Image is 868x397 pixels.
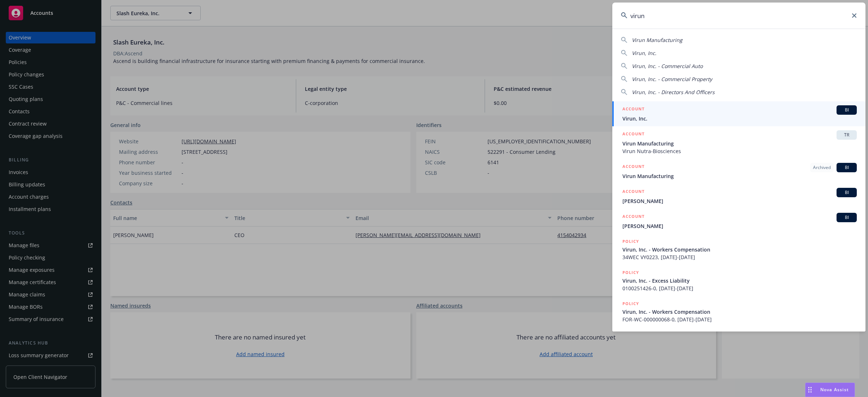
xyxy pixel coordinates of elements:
a: ACCOUNTArchivedBIVirun Manufacturing [612,159,865,184]
span: BI [839,214,854,221]
h5: POLICY [622,300,639,307]
button: Nova Assist [805,383,855,397]
span: FOR-WC-000000068-0, [DATE]-[DATE] [622,316,857,323]
h5: ACCOUNT [622,213,644,221]
span: BI [839,107,854,113]
a: ACCOUNTBI[PERSON_NAME] [612,184,865,209]
span: Virun, Inc. - Commercial Auto [632,63,703,69]
span: 0100251426-0, [DATE]-[DATE] [622,284,857,292]
span: BI [839,164,854,171]
h5: ACCOUNT [622,130,644,139]
span: 34WEC VY0223, [DATE]-[DATE] [622,253,857,261]
div: Drag to move [805,383,814,397]
h5: ACCOUNT [622,163,644,172]
span: Virun, Inc. [622,115,857,122]
span: Virun, Inc. - Directors And Officers [632,89,715,96]
span: Virun, Inc. - Workers Compensation [622,246,857,253]
span: TR [839,132,854,138]
span: Virun, Inc. - Commercial Property [632,76,712,83]
input: Search... [612,3,865,29]
a: ACCOUNTBI[PERSON_NAME] [612,209,865,234]
span: Virun Manufacturing [622,140,857,147]
span: Nova Assist [820,387,849,393]
span: Virun, Inc. [632,50,656,56]
h5: ACCOUNT [622,105,644,114]
span: Archived [813,164,831,171]
span: Virun Nutra-Biosciences [622,147,857,155]
h5: ACCOUNT [622,188,644,197]
h5: POLICY [622,269,639,276]
span: Virun Manufacturing [632,37,682,43]
span: Virun Manufacturing [622,172,857,180]
a: ACCOUNTBIVirun, Inc. [612,101,865,126]
a: POLICY [612,327,865,358]
span: [PERSON_NAME] [622,222,857,230]
span: Virun, Inc. - Workers Compensation [622,308,857,316]
a: POLICYVirun, Inc. - Workers Compensation34WEC VY0223, [DATE]-[DATE] [612,234,865,265]
span: Virun, Inc. - Excess Liability [622,277,857,284]
h5: POLICY [622,331,639,338]
a: ACCOUNTTRVirun ManufacturingVirun Nutra-Biosciences [612,126,865,159]
a: POLICYVirun, Inc. - Workers CompensationFOR-WC-000000068-0, [DATE]-[DATE] [612,296,865,327]
a: POLICYVirun, Inc. - Excess Liability0100251426-0, [DATE]-[DATE] [612,265,865,296]
h5: POLICY [622,238,639,245]
span: [PERSON_NAME] [622,197,857,205]
span: BI [839,189,854,196]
